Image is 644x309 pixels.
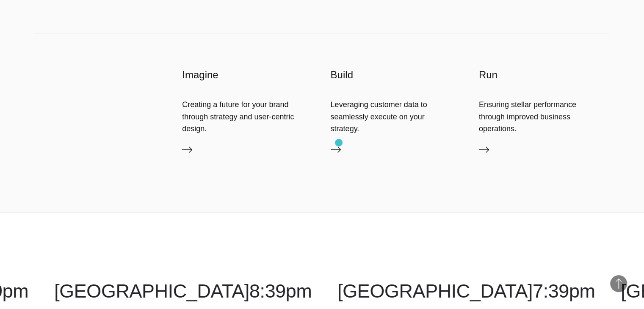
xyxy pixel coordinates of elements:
div: Creating a future for your brand through strategy and user-centric design. [182,99,313,135]
h3: Imagine [182,68,313,82]
span: 7:39pm [533,280,595,302]
button: Back to Top [610,275,627,292]
div: Leveraging customer data to seamlessly execute on your strategy. [331,99,462,135]
span: 8:39pm [249,280,312,302]
h3: Build [331,68,462,82]
h3: Run [479,68,610,82]
a: [GEOGRAPHIC_DATA]7:39pm [337,280,595,302]
a: [GEOGRAPHIC_DATA]8:39pm [54,280,312,302]
div: Ensuring stellar performance through improved business operations. [479,99,610,135]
